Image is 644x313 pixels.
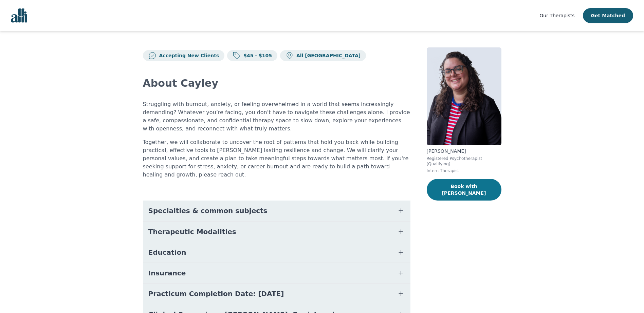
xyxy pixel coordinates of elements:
button: Education [143,242,410,263]
p: Registered Psychotherapist (Qualifying) [427,156,501,167]
p: Intern Therapist [427,168,501,173]
span: Specialties & common subjects [148,206,268,215]
p: Accepting New Clients [157,52,219,59]
p: $45 - $105 [241,52,272,59]
p: [PERSON_NAME] [427,148,501,154]
h2: About Cayley [143,77,410,89]
span: Practicum Completion Date: [DATE] [148,289,284,298]
span: Education [148,248,186,257]
p: Together, we will collaborate to uncover the root of patterns that hold you back while building p... [143,138,410,179]
p: All [GEOGRAPHIC_DATA] [294,52,361,59]
img: Cayley_Hanson [427,47,501,145]
p: Struggling with burnout, anxiety, or feeling overwhelmed in a world that seems increasingly deman... [143,100,410,133]
button: Practicum Completion Date: [DATE] [143,284,410,304]
a: Our Therapists [539,12,574,20]
button: Specialties & common subjects [143,201,410,221]
button: Therapeutic Modalities [143,222,410,242]
span: Insurance [148,268,186,278]
span: Therapeutic Modalities [148,227,236,236]
button: Get Matched [583,8,633,23]
button: Book with [PERSON_NAME] [427,179,501,201]
button: Insurance [143,263,410,283]
span: Our Therapists [539,13,574,18]
img: alli logo [11,8,27,23]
